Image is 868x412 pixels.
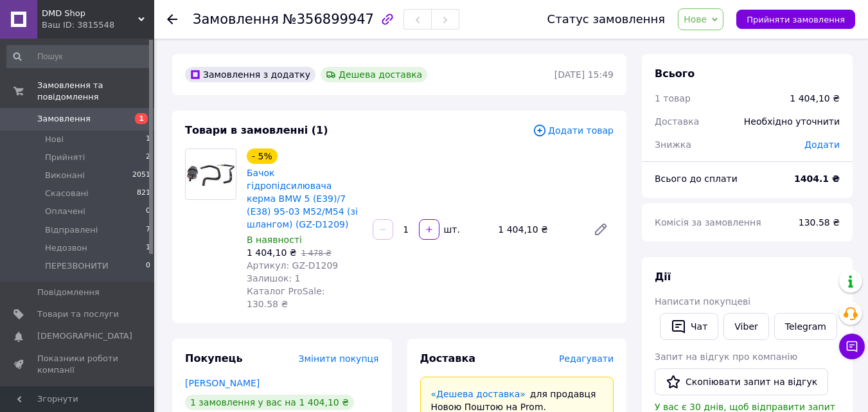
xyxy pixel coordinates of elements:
[774,313,837,340] a: Telegram
[804,139,840,150] span: Додати
[301,249,332,258] span: 1 478 ₴
[37,287,100,298] span: Повідомлення
[45,242,87,254] span: Недозвон
[146,224,150,236] span: 7
[42,19,154,31] div: Ваш ID: 3815548
[431,389,526,399] a: «Дешева доставка»
[146,242,150,254] span: 1
[736,107,847,136] div: Необхідно уточнити
[45,134,64,145] span: Нові
[723,313,768,340] a: Viber
[655,352,797,362] span: Запит на відгук про компанію
[655,93,691,103] span: 1 товар
[736,10,855,29] button: Прийняти замовлення
[247,235,302,245] span: В наявності
[420,352,476,364] span: Доставка
[37,113,91,125] span: Замовлення
[185,378,260,388] a: [PERSON_NAME]
[6,45,152,68] input: Пошук
[794,174,840,184] b: 1404.1 ₴
[45,206,85,217] span: Оплачені
[533,123,614,138] span: Додати товар
[247,148,278,164] div: - 5%
[185,124,328,136] span: Товари в замовленні (1)
[37,80,154,103] span: Замовлення та повідомлення
[185,395,354,410] div: 1 замовлення у вас на 1 404,10 ₴
[660,313,718,340] button: Чат
[655,271,671,283] span: Дії
[247,247,297,258] span: 1 404,10 ₴
[839,334,865,359] button: Чат з покупцем
[146,152,150,163] span: 2
[45,170,85,181] span: Виконані
[42,8,138,19] span: DMD Shop
[283,12,374,27] span: №356899947
[193,12,279,27] span: Замовлення
[45,224,98,236] span: Відправлені
[146,134,150,145] span: 1
[146,260,150,272] span: 0
[132,170,150,181] span: 2051
[37,330,132,342] span: [DEMOGRAPHIC_DATA]
[655,67,695,80] span: Всього
[37,353,119,376] span: Показники роботи компанії
[655,139,691,150] span: Знижка
[247,286,324,309] span: Каталог ProSale: 130.58 ₴
[559,354,614,364] span: Редагувати
[684,14,707,24] span: Нове
[588,217,614,242] a: Редагувати
[185,67,315,82] div: Замовлення з додатку
[655,116,699,127] span: Доставка
[186,157,236,190] img: Бачок гідропідсилювача керма BMW 5 (E39)/7 (E38) 95-03 M52/M54 (зі шлангом) (GZ-D1209)
[37,309,119,320] span: Товари та послуги
[247,260,338,271] span: Артикул: GZ-D1209
[137,188,150,199] span: 821
[747,15,845,24] span: Прийняти замовлення
[299,354,379,364] span: Змінити покупця
[45,260,109,272] span: ПЕРЕЗВОНИТИ
[799,217,840,228] span: 130.58 ₴
[790,92,840,105] div: 1 404,10 ₴
[441,223,461,236] div: шт.
[321,67,427,82] div: Дешева доставка
[135,113,148,124] span: 1
[45,188,89,199] span: Скасовані
[167,13,177,26] div: Повернутися назад
[247,273,301,283] span: Залишок: 1
[547,13,666,26] div: Статус замовлення
[655,174,738,184] span: Всього до сплати
[655,217,761,228] span: Комісія за замовлення
[185,352,243,364] span: Покупець
[146,206,150,217] span: 0
[45,152,85,163] span: Прийняті
[554,69,614,80] time: [DATE] 15:49
[247,168,358,229] a: Бачок гідропідсилювача керма BMW 5 (E39)/7 (E38) 95-03 M52/M54 (зі шлангом) (GZ-D1209)
[493,220,583,238] div: 1 404,10 ₴
[655,296,750,307] span: Написати покупцеві
[655,368,828,395] button: Скопіювати запит на відгук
